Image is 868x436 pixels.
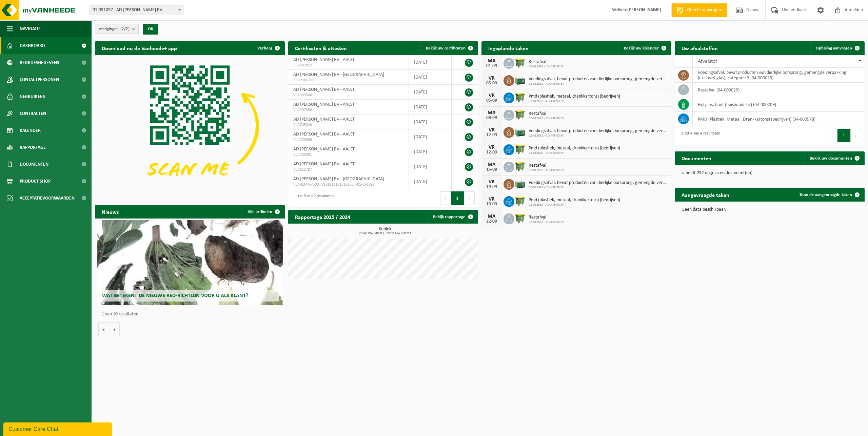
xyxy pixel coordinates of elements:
span: Restafval [529,163,564,168]
p: Geen data beschikbaar. [682,207,858,212]
button: Next [851,129,861,142]
img: Download de VHEPlus App [95,55,285,197]
span: 02-012682 - AD AREND BV [529,203,620,207]
div: MA [485,162,498,167]
a: Bekijk uw certificaten [420,41,477,55]
div: 15-09 [485,167,498,172]
span: 02-012682 - AD AREND BV [529,82,668,86]
div: VR [485,76,498,81]
button: 1 [451,191,464,205]
span: Bekijk uw certificaten [426,46,466,50]
a: Bekijk uw documenten [804,151,864,165]
span: 02-012682 - AD AREND BV [529,186,668,190]
h2: Aangevraagde taken [675,188,736,201]
td: [DATE] [409,174,452,189]
span: VLA705040 [293,122,403,128]
td: restafval (04-000029) [693,83,865,97]
button: Previous [827,129,837,142]
img: WB-1100-HPE-GN-50 [514,109,526,120]
div: VR [485,196,498,202]
span: Toon de aangevraagde taken [800,193,852,197]
h2: Certificaten & attesten [288,41,354,55]
div: 01-09 [485,64,498,68]
div: 12-09 [485,150,498,155]
span: Ophaling aanvragen [816,46,852,50]
a: Alle artikelen [242,205,284,219]
td: [DATE] [409,85,452,100]
img: WB-1100-HPE-GN-51 [514,143,526,155]
span: Voedingsafval, bevat producten van dierlijke oorsprong, gemengde verpakking (exc... [529,180,668,186]
span: 02-012682 - AD AREND BV [529,65,564,69]
span: AD [PERSON_NAME] BV - AALST [293,132,355,137]
button: 1 [837,129,851,142]
count: (2/2) [120,27,130,31]
div: MA [485,58,498,64]
span: AD [PERSON_NAME] BV - AALST [293,87,355,92]
div: MA [485,110,498,116]
h2: Uw afvalstoffen [675,41,725,55]
strong: [PERSON_NAME] [627,7,661,13]
td: PMD (Plastiek, Metaal, Drankkartons) (bedrijven) (04-000978) [693,112,865,126]
img: WB-1100-HPE-GN-50 [514,212,526,224]
button: Next [464,191,475,205]
td: [DATE] [409,70,452,85]
img: PB-LB-0680-HPE-GN-01 [514,178,526,189]
td: [DATE] [409,55,452,70]
span: Dashboard [20,37,45,54]
span: 02-012682 - AD AREND BV [529,99,620,103]
span: Kalender [20,122,41,139]
div: 1 tot 4 van 4 resultaten [678,128,720,143]
span: 01-091097 - AD AREND BV [90,5,183,15]
span: AD [PERSON_NAME] BV - AALST [293,162,355,167]
a: Toon de aangevraagde taken [794,188,864,202]
td: [DATE] [409,100,452,115]
span: Contracten [20,105,46,122]
span: Bekijk uw kalender [624,46,659,50]
h2: Download nu de Vanheede+ app! [95,41,185,55]
span: Bedrijfsgegevens [20,54,59,71]
td: [DATE] [409,159,452,174]
div: VR [485,145,498,150]
span: AD [PERSON_NAME] BV - AALST [293,117,355,122]
span: VLA902852 [293,63,403,68]
span: Offerte aanvragen [685,7,724,14]
span: Restafval [529,111,564,117]
img: WB-1100-HPE-GN-51 [514,91,526,103]
span: AD [PERSON_NAME] BV - AALST [293,147,355,152]
span: 02-012682 - AD AREND BV [529,151,620,155]
span: Voedingsafval, bevat producten van dierlijke oorsprong, gemengde verpakking (exc... [529,77,668,82]
img: PB-LB-0680-HPE-GN-01 [514,74,526,86]
span: Pmd (plastiek, metaal, drankkartons) (bedrijven) [529,146,620,151]
img: WB-1100-HPE-GN-50 [514,161,526,172]
span: Gebruikers [20,88,45,105]
span: AD [PERSON_NAME] BV - AALST [293,102,355,107]
span: Product Shop [20,173,51,190]
span: 2024: 194,040 m3 - 2025: 164,060 m3 [292,232,478,235]
span: Pmd (plastiek, metaal, drankkartons) (bedrijven) [529,94,620,99]
span: Acceptatievoorwaarden [20,190,75,207]
div: MA [485,214,498,219]
div: VR [485,127,498,133]
span: 01-091097 - AD AREND BV [90,5,183,15]
a: Wat betekent de nieuwe RED-richtlijn voor u als klant? [97,220,283,305]
img: WB-1100-HPE-GN-51 [514,195,526,207]
span: Navigatie [20,20,41,37]
span: AD [PERSON_NAME] BV - AALST [293,57,355,62]
span: RED25007865 [293,78,403,83]
span: Restafval [529,59,564,65]
td: [DATE] [409,115,452,129]
div: 22-09 [485,219,498,224]
span: VLA703591 [293,152,403,158]
div: 1 tot 9 van 9 resultaten [292,191,334,206]
td: hol glas, bont (huishoudelijk) (04-000209) [693,97,865,112]
div: 08-09 [485,116,498,120]
span: AD [PERSON_NAME] BV - [GEOGRAPHIC_DATA] [293,177,384,182]
p: 1 van 10 resultaten [102,312,281,317]
div: 05-09 [485,81,498,86]
h3: Kubiek [292,227,478,235]
a: Bekijk uw kalender [618,41,671,55]
span: VLAREMA-ARCHIVE-20131015102537-01-091097 [293,182,403,187]
button: OK [143,24,158,35]
div: 12-09 [485,133,498,138]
